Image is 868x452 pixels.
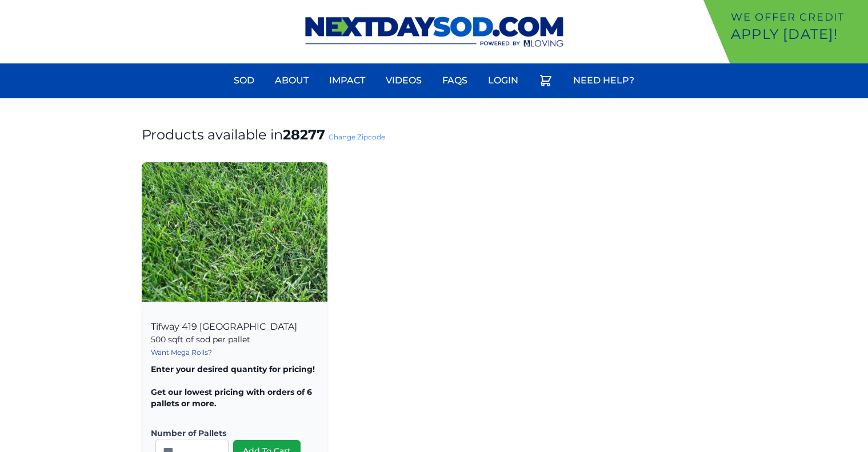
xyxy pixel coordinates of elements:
[435,67,474,94] a: FAQs
[151,334,318,345] p: 500 sqft of sod per pallet
[322,67,372,94] a: Impact
[227,67,261,94] a: Sod
[151,363,318,409] p: Enter your desired quantity for pricing! Get our lowest pricing with orders of 6 pallets or more.
[566,67,641,94] a: Need Help?
[142,126,727,144] h1: Products available in
[151,348,212,357] a: Want Mega Rolls?
[731,25,863,43] p: Apply [DATE]!
[731,9,863,25] p: We offer Credit
[283,126,325,143] strong: 28277
[151,427,309,439] label: Number of Pallets
[329,133,385,141] a: Change Zipcode
[268,67,315,94] a: About
[379,67,429,94] a: Videos
[481,67,525,94] a: Login
[142,162,327,302] img: Tifway 419 Bermuda Product Image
